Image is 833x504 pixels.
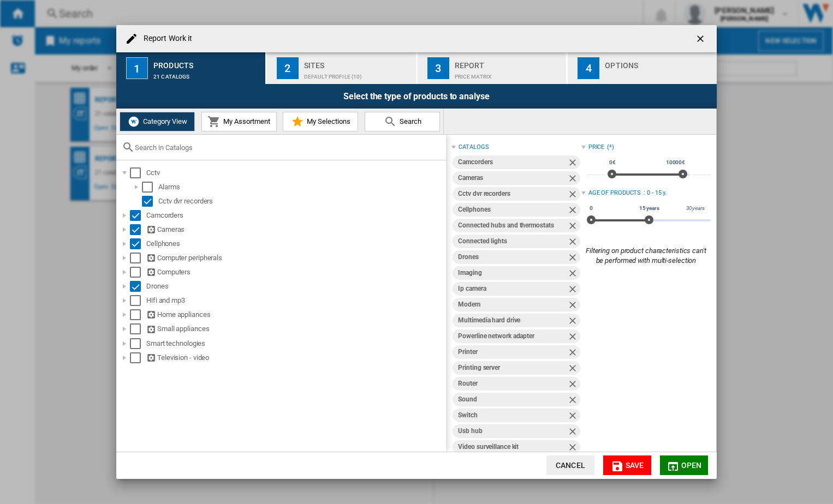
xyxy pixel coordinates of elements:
div: Small appliances [146,323,444,334]
div: Default profile (10) [304,68,412,80]
ng-md-icon: Remove [567,331,580,344]
div: Cameras [458,171,567,185]
div: Age of products [588,189,641,197]
ng-md-icon: Remove [567,363,580,376]
div: Cctv dvr recorders [158,196,444,207]
span: 10000€ [664,158,687,167]
md-checkbox: Select [142,196,158,207]
div: Home appliances [146,309,444,320]
h4: Report Work it [138,33,192,44]
div: Cctv dvr recorders [458,187,567,201]
div: Sound [458,393,567,406]
ng-md-icon: Remove [567,205,580,218]
ng-md-icon: Remove [567,220,580,233]
div: Modem [458,298,567,311]
ng-md-icon: Remove [567,284,580,297]
button: 4 Options [568,52,717,84]
div: : 0 - 15 y. [644,189,711,197]
div: Price [588,143,605,152]
ng-md-icon: Remove [567,347,580,360]
ng-md-icon: getI18NText('BUTTONS.CLOSE_DIALOG') [695,33,708,46]
img: wiser-icon-white.png [127,115,140,128]
button: 1 Products 21 catalogs [116,52,266,84]
div: 2 [277,57,299,79]
div: Select the type of products to analyse [116,84,717,109]
div: Connected lights [458,235,567,248]
ng-md-icon: Remove [567,252,580,265]
ng-md-icon: Remove [567,379,580,392]
div: Television - video [146,352,444,363]
div: Video surveillance kit [458,440,567,454]
md-checkbox: Select [130,338,146,349]
ng-md-icon: Remove [567,410,580,423]
md-checkbox: Select [130,210,146,221]
div: Computer peripherals [146,253,444,263]
span: Search [397,117,421,125]
div: 3 [427,57,449,79]
md-checkbox: Select [130,224,146,235]
div: Cctv [146,167,444,178]
button: Cancel [546,455,594,475]
md-checkbox: Select [130,309,146,320]
span: 0 [588,204,594,213]
div: Alarms [158,182,444,193]
button: Open [660,455,708,475]
div: Switch [458,409,567,422]
div: Multimedia hard drive [458,314,567,327]
span: 15 years [638,204,661,213]
button: My Selections [283,112,358,131]
div: Cameras [146,224,444,235]
div: 4 [578,57,599,79]
button: Category View [120,112,195,131]
span: My Assortment [221,117,270,125]
ng-md-icon: Remove [567,173,580,186]
button: Save [603,455,651,475]
div: Computers [146,267,444,278]
div: Printer [458,345,567,359]
div: Price Matrix [455,68,562,80]
md-checkbox: Select [130,238,146,249]
ng-md-icon: Remove [567,157,580,170]
md-checkbox: Select [130,295,146,306]
input: Search in Catalogs [135,143,441,152]
button: My Assortment [201,112,277,131]
div: Filtering on product characteristics can't be performed with multi-selection [581,246,711,266]
div: 1 [126,57,148,79]
button: getI18NText('BUTTONS.CLOSE_DIALOG') [691,28,712,50]
ng-md-icon: Remove [567,268,580,281]
span: 0€ [608,158,617,167]
ng-md-icon: Remove [567,189,580,202]
div: Products [153,57,261,68]
div: Camcorders [458,155,567,169]
div: Printing server [458,361,567,375]
div: Sites [304,57,412,68]
span: My Selections [304,117,350,125]
div: Ip camera [458,282,567,296]
button: Search [365,112,440,131]
span: Category View [140,117,187,125]
div: Powerline network adapter [458,329,567,343]
div: Hifi and mp3 [146,295,444,306]
div: 21 catalogs [153,68,261,80]
md-checkbox: Select [130,267,146,278]
ng-md-icon: Remove [567,236,580,249]
ng-md-icon: Remove [567,442,580,455]
div: Cellphones [458,203,567,217]
md-checkbox: Select [130,167,146,178]
div: Options [605,57,712,68]
md-checkbox: Select [130,323,146,334]
div: Report [455,57,562,68]
div: Drones [458,250,567,264]
div: Imaging [458,266,567,280]
span: Open [681,461,702,470]
ng-md-icon: Remove [567,394,580,407]
div: Usb hub [458,424,567,438]
md-checkbox: Select [130,352,146,363]
div: catalogs [459,143,489,152]
div: Router [458,377,567,391]
button: 2 Sites Default profile (10) [267,52,417,84]
ng-md-icon: Remove [567,426,580,439]
div: Smart technologies [146,338,444,349]
span: 30 years [685,204,706,213]
ng-md-icon: Remove [567,315,580,328]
